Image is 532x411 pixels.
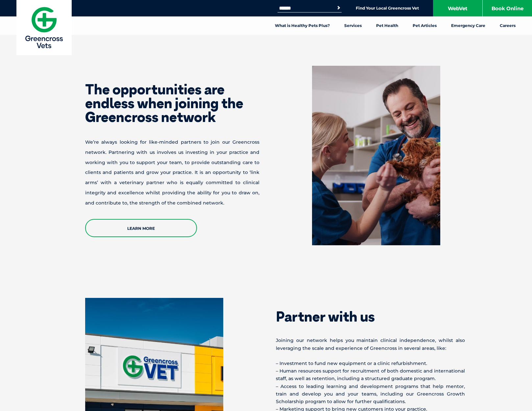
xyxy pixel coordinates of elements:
a: Careers [493,16,523,35]
img: A vet holding a puppy while a nurse gives the dog a treat [312,66,440,245]
p: Joining our network helps you maintain clinical independence, whilst also leveraging the scale an... [276,337,465,352]
h2: Partner with us [276,310,465,324]
a: Learn More [85,219,197,237]
h2: The opportunities are endless when joining the Greencross network [85,83,259,124]
button: Search [335,5,342,11]
a: Find Your Local Greencross Vet [356,6,419,11]
p: We’re always looking for like-minded partners to join our Greencross network. Partnering with us ... [85,137,259,208]
a: Emergency Care [444,16,493,35]
a: Pet Health [369,16,405,35]
a: What is Healthy Pets Plus? [268,16,337,35]
a: Pet Articles [405,16,444,35]
a: Services [337,16,369,35]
